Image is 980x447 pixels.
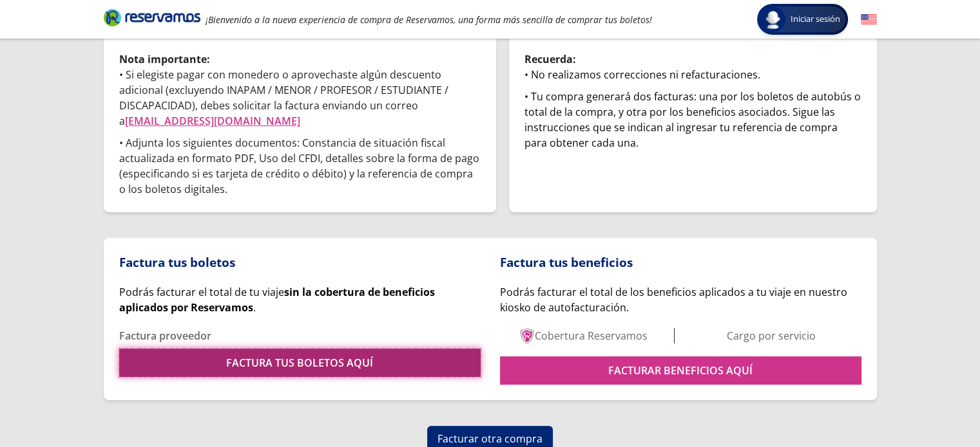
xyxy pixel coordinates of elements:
[861,12,877,28] button: English
[500,356,861,385] a: FACTURAR BENEFICIOS AQUÍ
[500,253,861,272] p: Factura tus beneficios
[119,349,481,377] a: FACTURA TUS BOLETOS AQUÍ
[104,8,200,27] i: Brand Logo
[524,89,861,151] div: • Tu compra generará dos facturas: una por los boletos de autobús o total de la compra, y otra po...
[119,284,481,315] div: .
[119,135,481,197] p: • Adjunta los siguientes documentos: Constancia de situación fiscal actualizada en formato PDF, U...
[119,328,481,343] p: Factura proveedor
[727,328,816,343] p: Cargo por servicio
[119,253,481,272] p: Factura tus boletos
[500,284,861,315] p: Podrás facturar el total de los beneficios aplicados a tu viaje en nuestro kiosko de autofacturac...
[519,328,535,343] img: Basic service level
[206,14,652,26] em: ¡Bienvenido a la nueva experiencia de compra de Reservamos, una forma más sencilla de comprar tus...
[535,328,648,343] p: Cobertura Reservamos
[119,51,481,67] p: Nota importante:
[785,13,845,26] span: Iniciar sesión
[119,285,435,315] span: Podrás facturar el total de tu viaje
[524,67,861,82] div: • No realizamos correcciones ni refacturaciones.
[119,67,481,129] p: • Si elegiste pagar con monedero o aprovechaste algún descuento adicional (excluyendo INAPAM / ME...
[524,51,861,67] p: Recuerda:
[125,114,300,128] a: [EMAIL_ADDRESS][DOMAIN_NAME]
[104,8,200,31] a: Brand Logo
